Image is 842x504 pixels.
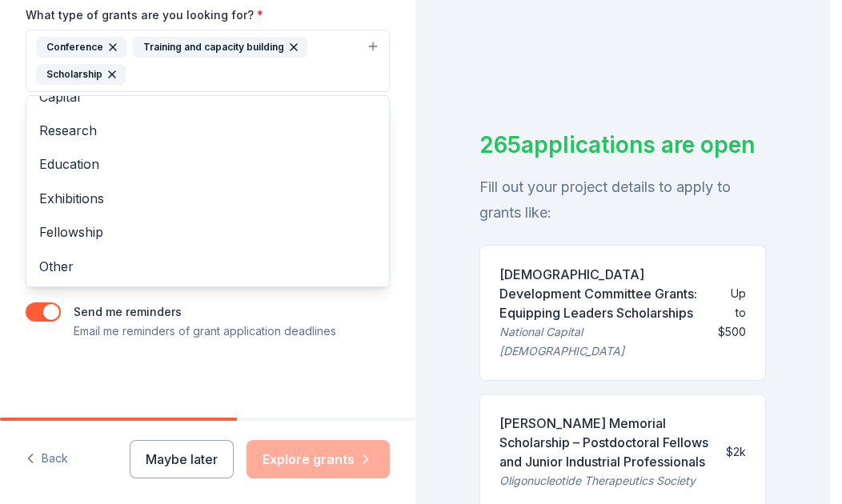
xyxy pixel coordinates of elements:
span: Fellowship [39,222,376,242]
div: Training and capacity building [133,37,307,58]
div: Conference [36,37,126,58]
span: Other [39,256,376,277]
span: Exhibitions [39,188,376,209]
div: ConferenceTraining and capacity buildingScholarship [26,95,390,287]
div: Scholarship [36,64,126,85]
span: Education [39,154,376,174]
button: ConferenceTraining and capacity buildingScholarship [26,30,390,92]
span: Capital [39,86,376,107]
span: Research [39,120,376,141]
